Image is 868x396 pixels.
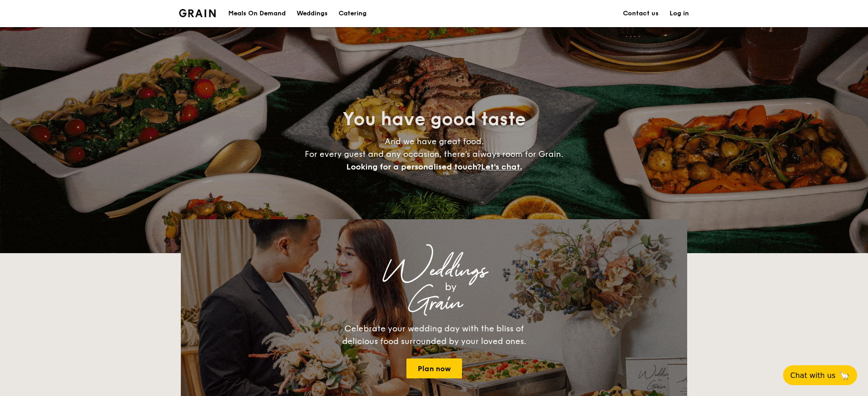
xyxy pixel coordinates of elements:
[783,365,857,385] button: Chat with us🦙
[839,370,850,381] span: 🦙
[179,9,216,17] img: Grain
[332,322,536,348] div: Celebrate your wedding day with the bliss of delicious food surrounded by your loved ones.
[179,9,216,17] a: Logotype
[260,295,608,311] div: Grain
[181,211,687,219] div: Loading menus magically...
[790,371,835,380] span: Chat with us
[260,263,608,279] div: Weddings
[406,358,462,378] a: Plan now
[294,279,608,295] div: by
[481,162,522,172] span: Let's chat.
